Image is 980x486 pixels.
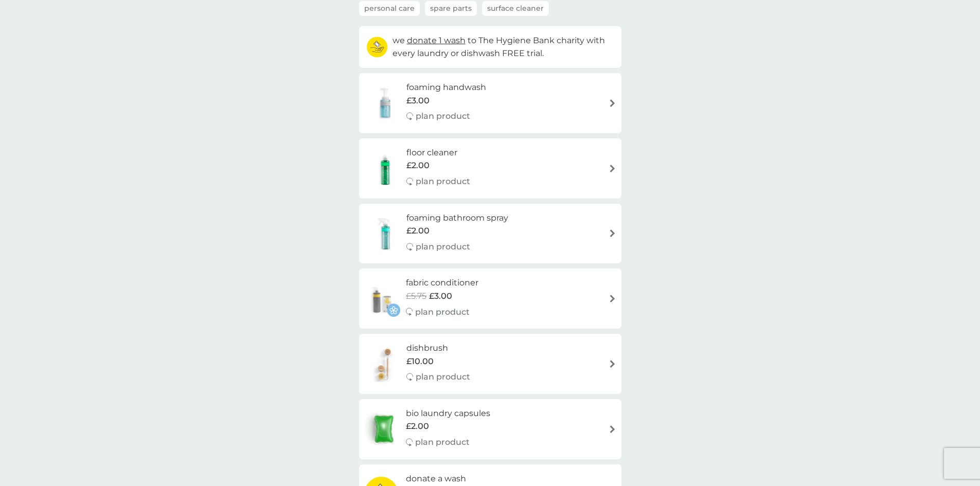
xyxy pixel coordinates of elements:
img: arrow right [609,229,616,237]
img: arrow right [609,165,616,172]
h6: foaming bathroom spray [406,211,508,225]
p: plan product [415,305,470,319]
button: Spare Parts [425,1,477,16]
h6: dishbrush [406,341,470,355]
span: £2.00 [406,159,430,172]
img: arrow right [609,99,616,107]
img: arrow right [609,360,616,368]
span: £3.00 [406,94,430,107]
span: donate 1 wash [407,35,466,45]
h6: floor cleaner [406,146,470,159]
p: plan product [416,175,470,188]
img: dishbrush [364,346,406,382]
p: plan product [416,240,470,254]
img: arrow right [609,425,616,433]
button: Surface Cleaner [482,1,549,16]
img: foaming bathroom spray [364,215,406,251]
h6: foaming handwash [406,81,486,94]
p: plan product [416,110,470,123]
h6: bio laundry capsules [406,407,490,420]
span: £5.75 [406,290,426,303]
p: plan product [415,436,470,449]
h6: donate a wash [406,472,466,485]
img: arrow right [609,295,616,302]
span: £3.00 [429,290,452,303]
p: we to The Hygiene Bank charity with every laundry or dishwash FREE trial. [393,34,614,60]
img: bio laundry capsules [364,411,403,447]
img: foaming handwash [364,85,406,121]
span: £10.00 [406,355,434,368]
img: floor cleaner [364,150,406,186]
img: fabric conditioner [364,281,400,317]
span: £2.00 [406,420,429,433]
p: plan product [416,370,470,384]
span: £2.00 [406,224,430,238]
button: Personal Care [359,1,420,16]
h6: fabric conditioner [406,276,478,290]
